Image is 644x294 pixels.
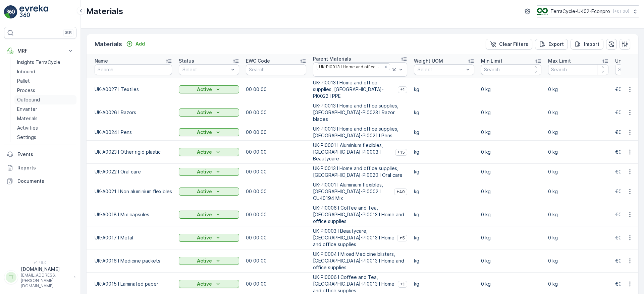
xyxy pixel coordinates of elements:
[481,58,502,64] p: Min Limit
[411,101,478,124] td: kg
[179,58,194,64] p: Status
[313,79,395,99] p: UK-PI0013 I Home and office supplies, [GEOGRAPHIC_DATA]-PI0022 I PPE
[19,5,48,19] img: logo_light-DOdMpM7g.png
[396,189,405,195] span: +40
[179,188,239,196] button: Active
[243,101,310,124] td: 00 00 00
[615,169,636,174] span: €0,00/kg
[313,56,351,62] p: Parent Materials
[136,41,145,47] p: Add
[481,129,541,136] p: 0 kg
[87,164,175,180] td: UK-A0022 I Oral care
[313,205,407,225] p: UK-PI0006 I Coffee and Tea, [GEOGRAPHIC_DATA]-PI0013 I Home and office supplies
[481,109,541,116] p: 0 kg
[548,64,608,75] input: Search
[4,261,76,265] span: v 1.49.0
[481,234,541,241] p: 0 kg
[313,274,395,294] p: UK-PI0006 I Coffee and Tea, [GEOGRAPHIC_DATA]-PI0013 I Home and office supplies
[17,68,35,75] p: Inbound
[411,78,478,101] td: kg
[197,234,212,241] p: Active
[95,40,122,49] p: Materials
[548,86,608,93] p: 0 kg
[17,164,74,171] p: Reports
[65,30,72,35] p: ⌘B
[411,141,478,164] td: kg
[6,272,16,283] div: TT
[615,58,638,64] p: Unit Price
[179,85,239,93] button: Active
[14,123,76,133] a: Activities
[548,258,608,264] p: 0 kg
[537,5,639,17] button: TerraCycle-UK02-Econpro(+01:00)
[14,86,76,95] a: Process
[313,165,407,178] p: UK-PI0013 I Home and office supplies, [GEOGRAPHIC_DATA]-PI0020 I Oral care
[179,257,239,265] button: Active
[17,151,74,158] p: Events
[317,64,381,70] div: UK-PI0013 I Home and office supplies
[197,211,212,218] p: Active
[243,249,310,273] td: 00 00 00
[4,5,17,19] img: logo
[197,109,212,116] p: Active
[197,281,212,287] p: Active
[17,125,38,131] p: Activities
[21,266,70,273] p: [DOMAIN_NAME]
[313,142,392,162] p: UK-PI0001 I Aluminium flexibles, [GEOGRAPHIC_DATA]-PI0003 I Beautycare
[481,258,541,264] p: 0 kg
[4,266,76,289] button: TT[DOMAIN_NAME][EMAIL_ADDRESS][PERSON_NAME][DOMAIN_NAME]
[4,44,76,58] button: MRF
[246,58,270,64] p: EWC Code
[243,141,310,164] td: 00 00 00
[399,235,405,241] span: +5
[243,124,310,141] td: 00 00 00
[17,78,30,84] p: Pallet
[95,64,172,75] input: Search
[313,251,407,271] p: UK-PI0004 I Mixed Medicine blisters, [GEOGRAPHIC_DATA]-PI0013 I Home and office supplies
[615,189,636,194] span: €0,00/kg
[313,126,407,139] p: UK-PI0013 I Home and office supplies, [GEOGRAPHIC_DATA]-PI0021 I Pens
[14,133,76,142] a: Settings
[400,282,405,287] span: +1
[411,180,478,203] td: kg
[179,148,239,156] button: Active
[548,234,608,241] p: 0 kg
[4,174,76,188] a: Documents
[243,164,310,180] td: 00 00 00
[411,203,478,226] td: kg
[313,228,394,248] p: UK-PI0003 I Beautycare, [GEOGRAPHIC_DATA]-PI0013 I Home and office supplies
[615,281,636,287] span: €0,00/kg
[14,76,76,86] a: Pallet
[86,6,123,17] p: Materials
[14,104,76,114] a: Envanter
[411,249,478,273] td: kg
[246,64,306,75] input: Search
[535,39,568,50] button: Export
[418,66,464,73] p: Select
[179,211,239,219] button: Active
[615,212,636,217] span: €0,00/kg
[95,58,108,64] p: Name
[197,188,212,195] p: Active
[14,114,76,123] a: Materials
[481,211,541,218] p: 0 kg
[14,58,76,67] a: Insights TerraCycle
[4,161,76,174] a: Reports
[243,78,310,101] td: 00 00 00
[548,188,608,195] p: 0 kg
[4,148,76,161] a: Events
[615,109,636,115] span: €0,00/kg
[14,95,76,104] a: Outbound
[87,226,175,249] td: UK-A0017 I Metal
[313,181,391,202] p: UK-PI0001 I Aluminium flexibles, [GEOGRAPHIC_DATA]-PI0002 I CUK0194 Mix
[411,164,478,180] td: kg
[548,129,608,136] p: 0 kg
[17,87,35,94] p: Process
[615,129,636,135] span: €0,00/kg
[411,124,478,141] td: kg
[571,39,603,50] button: Import
[382,64,389,70] div: Remove UK-PI0013 I Home and office supplies
[313,102,407,123] p: UK-PI0013 I Home and office supplies, [GEOGRAPHIC_DATA]-PI0023 I Razor blades
[17,178,74,185] p: Documents
[400,87,405,92] span: +1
